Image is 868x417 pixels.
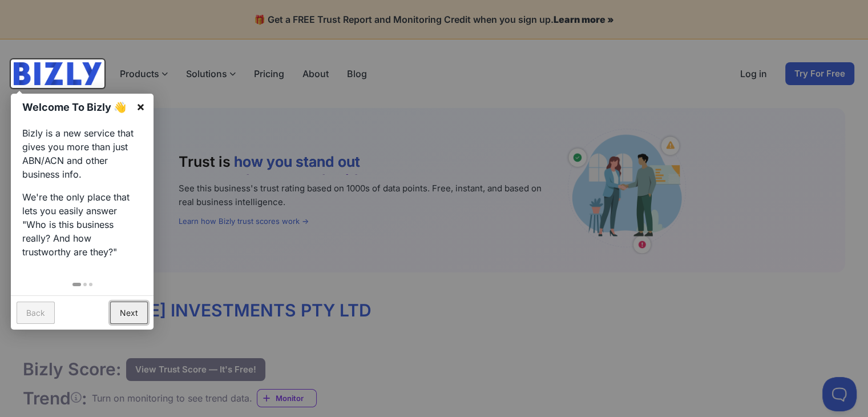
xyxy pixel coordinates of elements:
[17,302,55,324] a: Back
[22,190,142,259] p: We're the only place that lets you easily answer "Who is this business really? And how trustworth...
[22,99,130,115] h1: Welcome To Bizly 👋
[128,94,154,119] a: ×
[22,126,142,181] p: Bizly is a new service that gives you more than just ABN/ACN and other business info.
[110,302,148,324] a: Next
